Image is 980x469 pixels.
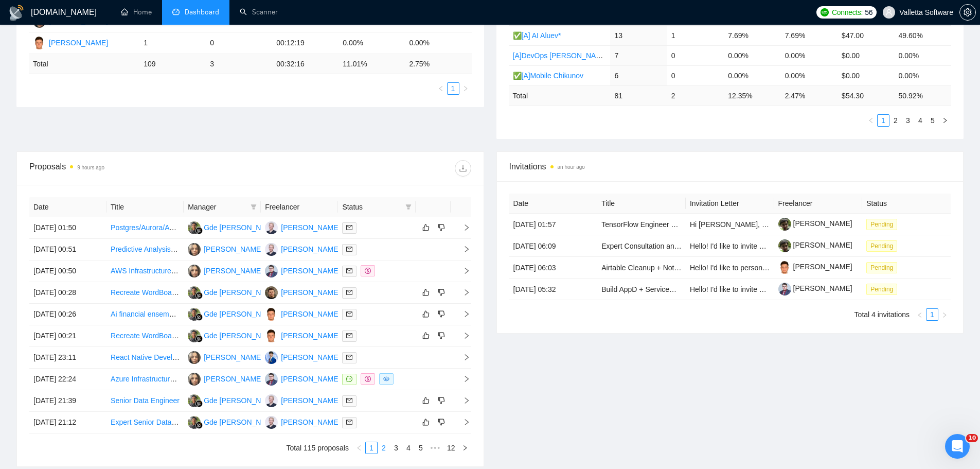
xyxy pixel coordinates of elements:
[415,442,426,454] a: 5
[778,239,791,252] img: c1i1uGg5H7QUH61k5vEFmrCCw2oKr7wQuOGc-XIS7mT60rILUZP1kJL_5PjNNGFdjG
[781,65,838,85] td: 0.00%
[597,257,686,279] td: Airtable Cleanup + Notion Sync (some code exists) + Webflow CMS Linking for Report “Web Publisher”
[601,264,930,272] a: Airtable Cleanup + Notion Sync (some code exists) + Webflow CMS Linking for Report “Web Publisher”
[447,82,459,95] li: 1
[938,308,951,321] li: Next Page
[959,4,976,21] button: setting
[686,194,774,214] th: Invitation Letter
[281,395,340,406] div: [PERSON_NAME]
[265,308,278,321] img: DC
[106,260,184,282] td: AWS Infrastructure Setup with IaC/DevOps Practices
[509,194,598,214] th: Date
[204,330,279,341] div: Gde [PERSON_NAME]
[422,223,430,232] span: like
[29,282,106,304] td: [DATE] 00:28
[281,373,340,385] div: [PERSON_NAME]
[462,445,468,451] span: right
[188,221,201,234] img: GK
[188,245,263,253] a: VS[PERSON_NAME]
[106,239,184,260] td: Predictive Analysis for Retail Sales Pricing
[281,244,340,255] div: [PERSON_NAME]
[346,246,352,252] span: mail
[281,352,340,363] div: [PERSON_NAME]
[902,114,914,127] li: 3
[444,442,458,454] a: 12
[172,8,180,15] span: dashboard
[938,308,951,321] button: right
[435,82,447,95] li: Previous Page
[459,442,471,454] button: right
[188,223,279,231] a: GKGde [PERSON_NAME]
[265,309,340,318] a: DC[PERSON_NAME]
[8,5,25,21] img: logo
[455,289,470,296] span: right
[443,442,459,454] li: 12
[435,308,448,320] button: dislike
[106,282,184,304] td: Recreate WordBoard IOS Clipboard Keyboard App
[866,284,897,295] span: Pending
[265,374,340,383] a: DS[PERSON_NAME]
[597,279,686,300] td: Build AppD + ServiceNow Licensing Cost Dashboard (Grafana + PostgreSQL) ETL, SQL Marts, Forecasting
[195,400,203,407] img: gigradar-bm.png
[111,418,389,426] a: Expert Senior Data Engineer Needed for AWS Data Pipeline & API Gateway Integration
[106,347,184,369] td: React Native Developer for Lightning-Fast Mobile App Build (Web App Ready)
[195,227,203,234] img: gigradar-bm.png
[265,221,278,234] img: AA
[420,329,432,342] button: like
[111,375,204,383] a: Azure Infrastructure Architect
[49,37,108,48] div: [PERSON_NAME]
[455,375,470,383] span: right
[415,442,427,454] li: 5
[866,263,901,271] a: Pending
[435,286,448,299] button: dislike
[195,292,203,299] img: gigradar-bm.png
[346,333,352,339] span: mail
[459,82,472,95] button: right
[877,114,889,127] li: 1
[265,286,278,299] img: NB
[914,114,926,127] li: 4
[455,397,470,404] span: right
[724,25,780,45] td: 7.69%
[378,442,389,454] a: 2
[455,354,470,361] span: right
[184,197,261,217] th: Manager
[265,353,340,361] a: AC[PERSON_NAME]
[610,65,667,85] td: 6
[420,221,432,234] button: like
[838,65,894,85] td: $0.00
[778,241,852,249] a: [PERSON_NAME]
[667,65,724,85] td: 0
[33,38,108,46] a: DC[PERSON_NAME]
[926,308,938,321] li: 1
[29,304,106,325] td: [DATE] 00:26
[346,311,352,317] span: mail
[509,279,598,300] td: [DATE] 05:32
[422,310,430,318] span: like
[204,222,279,233] div: Gde [PERSON_NAME]
[455,310,470,318] span: right
[265,331,340,339] a: DC[PERSON_NAME]
[265,266,340,274] a: DS[PERSON_NAME]
[265,265,278,277] img: DS
[139,54,206,74] td: 109
[435,221,448,234] button: dislike
[405,204,412,210] span: filter
[248,199,259,215] span: filter
[346,224,352,231] span: mail
[959,8,976,16] a: setting
[390,442,402,454] a: 3
[204,373,263,385] div: [PERSON_NAME]
[383,376,389,382] span: eye
[420,394,432,407] button: like
[509,257,598,279] td: [DATE] 06:03
[111,245,245,253] a: Predictive Analysis for Retail Sales Pricing
[895,65,951,85] td: 0.00%
[188,329,201,342] img: GK
[111,353,359,361] a: React Native Developer for Lightning-Fast Mobile App Build (Web App Ready)
[366,442,377,454] a: 1
[188,373,201,386] img: VS
[111,267,280,275] a: AWS Infrastructure Setup with IaC/DevOps Practices
[914,308,926,321] li: Previous Page
[667,45,724,65] td: 0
